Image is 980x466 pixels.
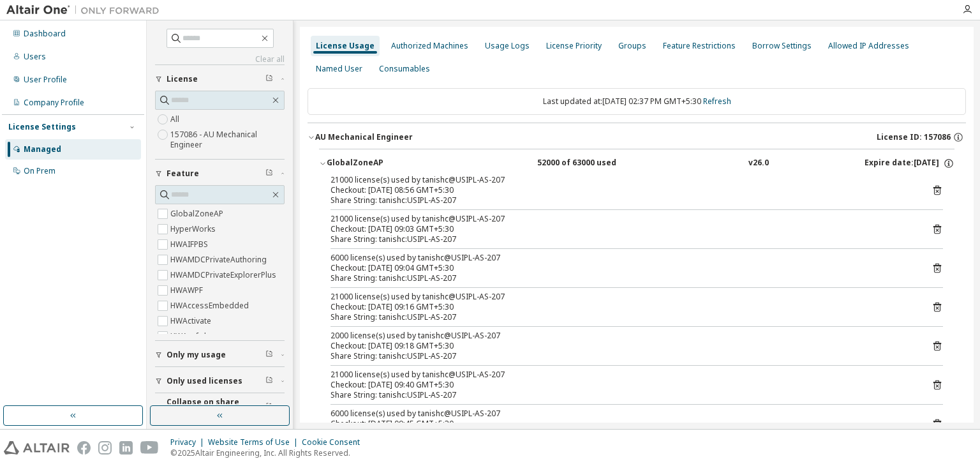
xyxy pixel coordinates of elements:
[330,302,912,312] div: Checkout: [DATE] 09:16 GMT+5:30
[24,166,56,176] div: On Prem
[316,41,375,51] div: License Usage
[330,224,912,234] div: Checkout: [DATE] 09:03 GMT+5:30
[155,341,285,369] button: Only my usage
[170,252,269,267] label: HWAMDCPrivateAuthoring
[140,441,159,455] img: youtube.svg
[330,214,912,224] div: 21000 license(s) used by tanishc@USIPL-AS-207
[327,158,442,169] div: GlobalZoneAP
[865,158,954,169] div: Expire date: [DATE]
[155,65,285,93] button: License
[330,175,912,185] div: 21000 license(s) used by tanishc@USIPL-AS-207
[170,283,205,298] label: HWAWPF
[618,41,646,51] div: Groups
[546,41,602,51] div: License Priority
[170,222,218,237] label: HyperWorks
[330,273,912,283] div: Share String: tanishc:USIPL-AS-207
[748,158,769,169] div: v26.0
[330,380,912,390] div: Checkout: [DATE] 09:40 GMT+5:30
[170,267,279,283] label: HWAMDCPrivateExplorerPlus
[308,123,966,151] button: AU Mechanical EngineerLicense ID: 157086
[77,441,91,455] img: facebook.svg
[663,41,736,51] div: Feature Restrictions
[752,41,812,51] div: Borrow Settings
[24,29,66,39] div: Dashboard
[167,350,226,360] span: Only my usage
[330,263,912,273] div: Checkout: [DATE] 09:04 GMT+5:30
[265,350,273,360] span: Clear filter
[170,447,367,458] p: © 2025 Altair Engineering, Inc. All Rights Reserved.
[319,149,954,177] button: GlobalZoneAP52000 of 63000 usedv26.0Expire date:[DATE]
[8,122,76,132] div: License Settings
[330,370,912,380] div: 21000 license(s) used by tanishc@USIPL-AS-207
[330,185,912,195] div: Checkout: [DATE] 08:56 GMT+5:30
[330,292,912,302] div: 21000 license(s) used by tanishc@USIPL-AS-207
[330,419,912,429] div: Checkout: [DATE] 09:45 GMT+5:30
[485,41,530,51] div: Usage Logs
[537,158,652,169] div: 52000 of 63000 used
[316,64,362,74] div: Named User
[170,313,214,329] label: HWActivate
[265,402,273,412] span: Clear filter
[330,331,912,341] div: 2000 license(s) used by tanishc@USIPL-AS-207
[170,237,211,252] label: HWAIFPBS
[308,88,966,115] div: Last updated at: [DATE] 02:37 PM GMT+5:30
[265,74,273,84] span: Clear filter
[330,312,912,322] div: Share String: tanishc:USIPL-AS-207
[170,329,211,344] label: HWAcufwh
[302,437,367,447] div: Cookie Consent
[167,376,242,386] span: Only used licenses
[265,169,273,179] span: Clear filter
[24,144,61,154] div: Managed
[391,41,468,51] div: Authorized Machines
[330,351,912,361] div: Share String: tanishc:USIPL-AS-207
[330,341,912,351] div: Checkout: [DATE] 09:18 GMT+5:30
[167,74,198,84] span: License
[119,441,133,455] img: linkedin.svg
[24,75,67,85] div: User Profile
[24,98,84,108] div: Company Profile
[330,390,912,400] div: Share String: tanishc:USIPL-AS-207
[265,376,273,386] span: Clear filter
[877,132,951,142] span: License ID: 157086
[379,64,430,74] div: Consumables
[6,4,166,17] img: Altair One
[170,127,285,153] label: 157086 - AU Mechanical Engineer
[98,441,112,455] img: instagram.svg
[155,160,285,188] button: Feature
[170,298,251,313] label: HWAccessEmbedded
[703,96,731,107] a: Refresh
[170,437,208,447] div: Privacy
[330,409,912,419] div: 6000 license(s) used by tanishc@USIPL-AS-207
[167,169,199,179] span: Feature
[330,195,912,206] div: Share String: tanishc:USIPL-AS-207
[167,397,265,417] span: Collapse on share string
[155,367,285,395] button: Only used licenses
[330,253,912,263] div: 6000 license(s) used by tanishc@USIPL-AS-207
[155,54,285,64] a: Clear all
[828,41,909,51] div: Allowed IP Addresses
[315,132,413,142] div: AU Mechanical Engineer
[330,234,912,244] div: Share String: tanishc:USIPL-AS-207
[170,206,226,222] label: GlobalZoneAP
[208,437,302,447] div: Website Terms of Use
[170,112,182,127] label: All
[24,52,46,62] div: Users
[4,441,70,455] img: altair_logo.svg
